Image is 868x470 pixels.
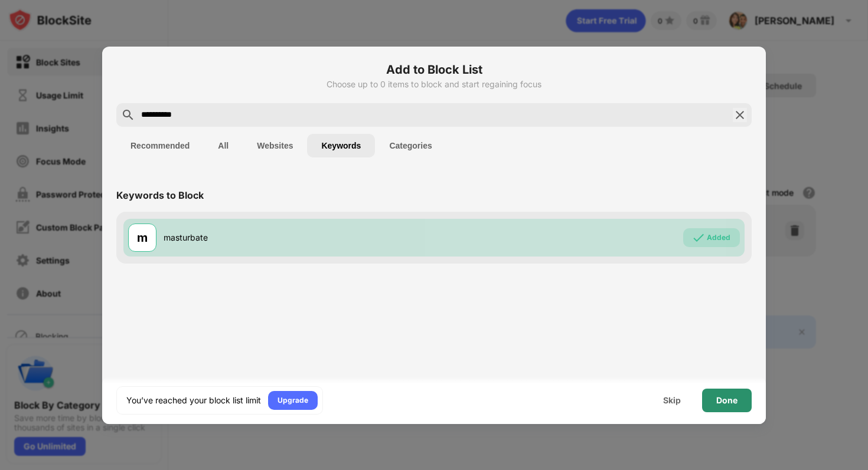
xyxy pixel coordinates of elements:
div: Choose up to 0 items to block and start regaining focus [116,80,752,89]
button: Recommended [116,134,204,157]
div: Upgrade [278,395,308,406]
button: All [204,134,243,157]
div: m [137,229,148,246]
div: Done [716,396,738,405]
button: Categories [375,134,446,157]
div: You’ve reached your block list limit [126,395,261,406]
button: Keywords [307,134,375,157]
div: Keywords to Block [116,189,204,201]
div: Added [707,232,730,244]
div: Skip [663,396,681,405]
img: search.svg [121,108,135,122]
button: Websites [243,134,307,157]
h6: Add to Block List [116,61,752,78]
img: search-close [733,108,747,122]
div: masturbate [164,231,434,244]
